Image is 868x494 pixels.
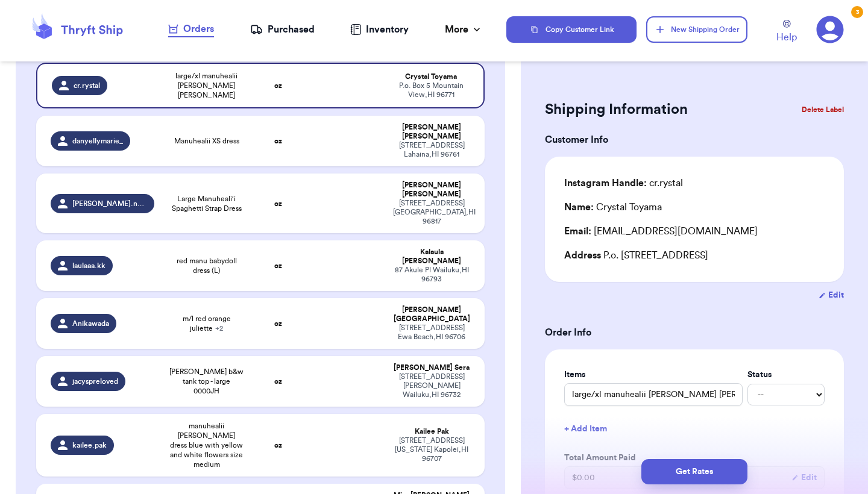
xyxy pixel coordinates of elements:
a: 3 [816,16,844,43]
div: [STREET_ADDRESS] Ewa Beach , HI 96706 [393,324,470,342]
button: New Shipping Order [646,16,747,43]
span: m/l red orange juliette [169,314,244,333]
div: Kalaula [PERSON_NAME] [393,248,470,266]
div: Crystal Toyama [564,200,662,214]
span: Manuhealii XS dress [174,136,239,146]
span: jacyspreloved [72,377,118,386]
strong: oz [274,442,282,449]
span: laulaaa.kk [72,261,105,270]
span: large/xl manuhealii [PERSON_NAME] [PERSON_NAME] [169,71,244,100]
span: danyellymarie_ [72,136,123,146]
div: 3 [851,6,863,18]
div: P.o. [STREET_ADDRESS] [564,248,825,263]
span: kailee.pak [72,440,107,450]
div: Orders [168,22,214,36]
span: Email: [564,227,591,236]
a: Inventory [350,22,409,37]
div: [PERSON_NAME] [PERSON_NAME] [393,123,470,141]
div: [STREET_ADDRESS][PERSON_NAME] Wailuku , HI 96732 [393,372,470,399]
span: Address [564,251,601,260]
span: red manu babydoll dress (L) [169,256,244,275]
div: P.o. Box 5 Mountain View , HI 96771 [393,81,469,99]
a: Purchased [250,22,315,37]
h2: Shipping Information [545,100,688,119]
span: manuhealii [PERSON_NAME] dress blue with yellow and white flowers size medium [169,421,244,469]
span: Anikawada [72,319,109,328]
span: [PERSON_NAME] b&w tank top - large 0000JH [169,367,244,396]
div: Kailee Pak [393,427,470,436]
div: [PERSON_NAME] [PERSON_NAME] [393,181,470,199]
div: [STREET_ADDRESS][US_STATE] Kapolei , HI 96707 [393,436,470,463]
a: Help [776,20,797,45]
h3: Customer Info [545,133,844,147]
div: cr.rystal [564,176,683,190]
div: [PERSON_NAME] [GEOGRAPHIC_DATA] [393,305,470,324]
span: Large Manuheali‘i Spaghetti Strap Dress [169,194,244,213]
button: Get Rates [641,459,747,484]
strong: oz [274,137,282,145]
div: 87 Akule Pl Wailuku , HI 96793 [393,266,470,284]
button: Copy Customer Link [506,16,637,43]
a: Orders [168,22,214,37]
div: [EMAIL_ADDRESS][DOMAIN_NAME] [564,224,825,239]
strong: oz [274,82,282,89]
span: Instagram Handle: [564,178,647,188]
button: + Add Item [559,416,829,442]
div: Crystal Toyama [393,72,469,81]
strong: oz [274,200,282,207]
strong: oz [274,320,282,327]
span: Help [776,30,797,45]
span: cr.rystal [74,81,100,90]
h3: Order Info [545,325,844,340]
div: [STREET_ADDRESS] [GEOGRAPHIC_DATA] , HI 96817 [393,199,470,226]
div: [STREET_ADDRESS] Lahaina , HI 96761 [393,141,470,159]
label: Items [564,369,743,381]
button: Delete Label [797,96,849,123]
button: Edit [819,289,844,301]
label: Status [747,369,825,381]
div: [PERSON_NAME] Sera [393,363,470,372]
span: Name: [564,202,594,212]
div: More [445,22,483,37]
span: + 2 [215,325,223,332]
strong: oz [274,378,282,385]
strong: oz [274,262,282,269]
span: [PERSON_NAME].nakinilehua [72,199,147,208]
